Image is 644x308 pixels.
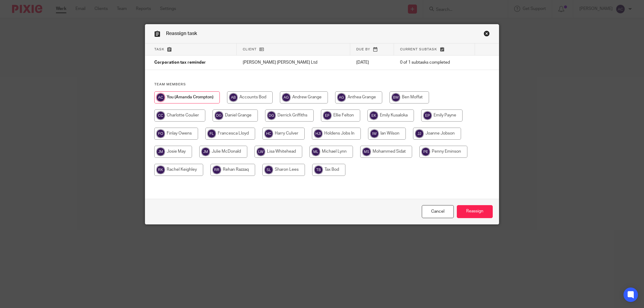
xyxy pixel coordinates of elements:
[154,48,165,51] span: Task
[394,56,475,70] td: 0 of 1 subtasks completed
[166,31,197,36] span: Reassign task
[422,205,454,218] a: Close this dialog window
[484,30,490,39] a: Close this dialog window
[154,82,490,87] h4: Team members
[356,59,388,65] p: [DATE]
[356,48,370,51] span: Due by
[154,61,206,65] span: Corporation tax reminder
[243,59,344,65] p: [PERSON_NAME] [PERSON_NAME] Ltd
[457,205,493,218] input: Reassign
[400,48,437,51] span: Current subtask
[243,48,257,51] span: Client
